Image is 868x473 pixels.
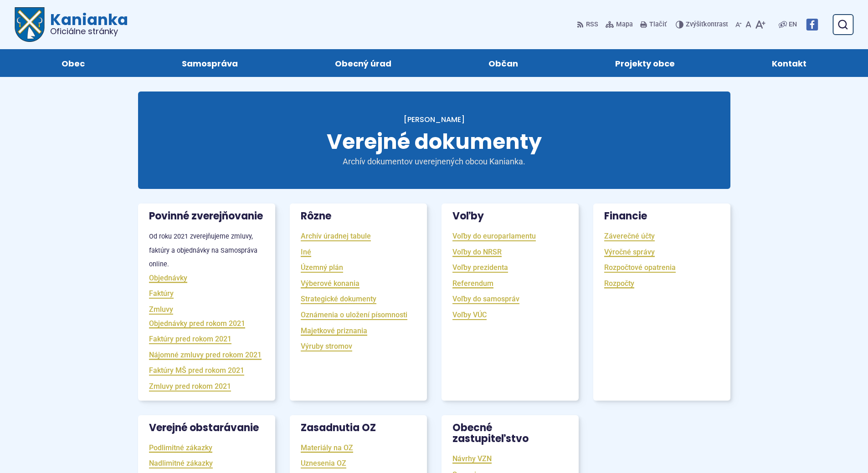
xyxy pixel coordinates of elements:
a: Objednávky [149,273,187,283]
h3: Obecné zastupiteľstvo [442,415,579,452]
a: Rozpočtové opatrenia [604,262,676,273]
span: Samospráva [182,49,238,77]
a: Výročné správy [604,247,655,257]
a: Majetkové priznania [301,326,367,336]
span: Obecný úrad [335,49,391,77]
span: Oficiálne stránky [50,27,128,36]
a: Nájomné zmluvy pred rokom 2021 [149,350,262,360]
img: Prejsť na Facebook stránku [806,19,818,31]
span: Kontakt [772,49,806,77]
a: Oznámenia o uložení písomnosti [301,310,407,320]
a: Iné [301,247,311,257]
span: RSS [586,19,598,30]
button: Zmenšiť veľkosť písma [734,15,744,34]
a: Nadlimitné zákazky [149,458,213,468]
p: Archív dokumentov uverejnených obcou Kanianka. [325,157,544,167]
a: Kontakt [733,49,846,77]
a: EN [787,19,799,30]
a: Obec [22,49,124,77]
a: Výruby stromov [301,341,352,351]
a: [PERSON_NAME] [404,114,465,125]
a: RSS [577,15,600,34]
span: Zvýšiť [686,20,704,28]
img: Prejsť na domovskú stránku [15,7,45,42]
a: Projekty obce [576,49,714,77]
span: kontrast [686,21,728,29]
h3: Verejné obstarávanie [138,415,275,441]
span: Obec [62,49,85,77]
a: Voľby prezidenta [452,262,508,273]
a: Strategické dokumenty [301,294,376,304]
a: Faktúry pred rokom 2021 [149,334,231,344]
span: Verejné dokumenty [327,127,542,156]
a: Občan [449,49,558,77]
a: Podlimitné zákazky [149,442,212,453]
a: Faktúry MŠ pred rokom 2021 [149,365,244,376]
a: Návrhy VZN [452,453,492,464]
button: Zvýšiťkontrast [676,15,730,34]
a: Logo Kanianka, prejsť na domovskú stránku. [15,7,128,42]
a: Materiály na OZ [301,442,353,453]
a: Zmluvy pred rokom 2021 [149,381,231,392]
h3: Zasadnutia OZ [290,415,427,441]
a: Voľby do samospráv [452,294,519,304]
span: Projekty obce [615,49,675,77]
button: Zväčšiť veľkosť písma [753,15,767,34]
small: Od roku 2021 zverejňujeme zmluvy, faktúry a objednávky na Samospráva online. [149,233,257,268]
a: Obecný úrad [295,49,431,77]
a: Zmluvy [149,304,173,315]
span: Občan [488,49,518,77]
h3: Voľby [442,203,579,229]
a: Výberové konania [301,278,360,289]
a: Územný plán [301,262,343,273]
a: Objednávky pred rokom 2021 [149,318,245,329]
span: Kanianka [45,12,128,36]
a: Voľby do europarlamentu [452,231,536,241]
a: Voľby VÚC [452,310,487,320]
a: Mapa [604,15,635,34]
span: EN [789,19,797,30]
button: Tlačiť [638,15,668,34]
span: Mapa [616,19,633,30]
a: Rozpočty [604,278,634,289]
span: Tlačiť [649,21,667,29]
a: Referendum [452,278,493,289]
a: Voľby do NRSR [452,247,502,257]
h3: Financie [593,203,730,229]
button: Nastaviť pôvodnú veľkosť písma [744,15,753,34]
a: Uznesenia OZ [301,458,346,468]
a: Archív úradnej tabule [301,231,371,241]
h3: Povinné zverejňovanie [138,203,275,229]
h3: Rôzne [290,203,427,229]
a: Záverečné účty [604,231,655,241]
a: Samospráva [142,49,277,77]
a: Faktúry [149,288,174,299]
